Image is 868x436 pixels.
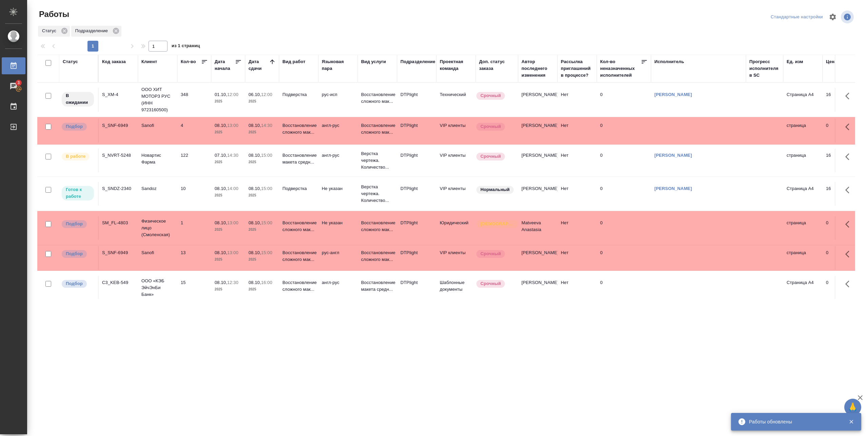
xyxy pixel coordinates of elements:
td: VIP клиенты [436,119,476,143]
td: страница [783,246,823,270]
p: ООО ХИТ МОТОРЗ РУС (ИНН 9723160500) [141,86,174,113]
p: Подверстка [282,185,315,192]
td: DTPlight [397,276,436,300]
td: 13 [177,246,211,270]
div: Можно подбирать исполнителей [61,279,95,288]
p: 08.10, [215,186,227,191]
td: [PERSON_NAME] [518,246,557,270]
p: 08.10, [249,220,261,225]
div: Исполнитель может приступить к работе [61,185,95,201]
button: Здесь прячутся важные кнопки [841,88,857,104]
td: DTPlight [397,88,436,112]
p: Нормальный [480,186,510,193]
td: Страница А4 [783,88,823,112]
span: Настроить таблицу [825,9,841,25]
div: C3_KEB-549 [102,279,135,286]
p: Подбор [66,280,83,287]
p: Срочный [480,280,501,287]
div: SM_FL-4803 [102,220,135,226]
p: Восстановление сложного мак... [361,249,394,263]
span: Посмотреть информацию [841,11,855,23]
td: Технический [436,88,476,112]
div: Цена [826,58,837,65]
span: 3 [13,79,24,86]
td: Matveeva Anastasia [518,216,557,240]
p: 2025 [215,256,242,263]
button: Здесь прячутся важные кнопки [841,182,857,198]
p: 2025 [249,98,276,105]
span: из 1 страниц [172,42,200,52]
div: Прогресс исполнителя в SC [749,58,780,79]
p: В работе [66,153,85,160]
td: Нет [557,149,597,172]
td: 0 [823,119,856,143]
p: Восстановление макета средн... [361,279,394,293]
td: [PERSON_NAME] [518,149,557,172]
p: Срочный [480,153,501,160]
div: Автор последнего изменения [521,58,554,79]
td: англ-рус [318,119,358,143]
div: Исполнитель [654,58,684,65]
div: Вид услуги [361,58,386,65]
a: [PERSON_NAME] [654,153,692,158]
td: 0 [597,276,651,300]
p: 15:00 [261,220,272,225]
div: Работы обновлены [749,418,839,425]
p: 08.10, [249,250,261,255]
div: Доп. статус заказа [479,58,515,72]
div: S_SNF-6949 [102,249,135,256]
button: Здесь прячутся важные кнопки [841,216,857,232]
p: Подразделение [75,27,110,34]
div: Исполнитель выполняет работу [61,152,95,161]
td: [PERSON_NAME] [518,88,557,112]
p: Sanofi [141,249,174,256]
p: Sandoz [141,185,174,192]
td: 1 [177,216,211,240]
p: Подбор [66,221,83,227]
button: Здесь прячутся важные кнопки [841,276,857,292]
td: рус-исп [318,88,358,112]
p: Восстановление сложного мак... [282,249,315,263]
p: Восстановление сложного мак... [282,122,315,136]
td: 15 [177,276,211,300]
p: 14:30 [227,153,238,158]
p: Верстка чертежа. Количество... [361,150,394,171]
p: Восстановление макета средн... [282,152,315,166]
td: VIP клиенты [436,246,476,270]
div: S_SNF-6949 [102,122,135,129]
p: Срочный [480,92,501,99]
button: Закрыть [844,419,858,425]
p: 08.10, [249,153,261,158]
p: 2025 [249,159,276,166]
p: Восстановление сложного мак... [282,279,315,293]
p: 08.10, [249,123,261,128]
td: Страница А4 [783,182,823,206]
div: Ед. изм [787,58,803,65]
td: DTPlight [397,182,436,206]
p: Восстановление сложного мак... [361,122,394,136]
td: DTPlight [397,149,436,172]
td: 0 [823,216,856,240]
div: Можно подбирать исполнителей [61,249,95,259]
td: Нет [557,119,597,143]
td: Шаблонные документы [436,276,476,300]
td: 0 [597,216,651,240]
p: 08.10, [249,186,261,191]
p: Срочный [480,123,501,130]
td: Страница А4 [783,276,823,300]
p: 2025 [249,226,276,233]
div: Исполнитель назначен, приступать к работе пока рано [61,91,95,107]
p: ООО «КЭБ ЭйчЭнБи Банк» [141,278,174,298]
td: Не указан [318,216,358,240]
p: Подверстка [282,91,315,98]
p: Подбор [66,123,83,130]
td: DTPlight [397,119,436,143]
a: [PERSON_NAME] [654,186,692,191]
div: Рассылка приглашений в процессе? [561,58,593,79]
div: split button [769,12,825,22]
p: [DEMOGRAPHIC_DATA] [480,221,514,227]
td: 0 [597,88,651,112]
div: Можно подбирать исполнителей [61,122,95,131]
td: 0 [597,149,651,172]
div: Код заказа [102,58,126,65]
